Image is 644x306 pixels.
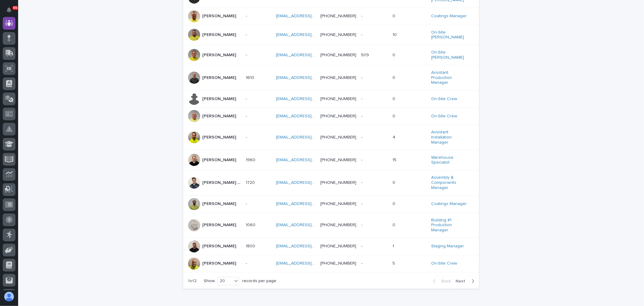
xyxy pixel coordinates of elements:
p: 0 [392,12,396,19]
p: 1 [392,243,395,249]
p: - [246,260,248,266]
tr: [PERSON_NAME][PERSON_NAME] -- [EMAIL_ADDRESS][DOMAIN_NAME] [PHONE_NUMBER] -- 00 On-Site Crew [183,108,479,125]
a: On-Site [PERSON_NAME] [431,50,469,60]
p: - [361,134,364,140]
p: 0 [392,179,396,185]
p: 1060 [246,221,257,228]
div: Notifications65 [8,7,15,17]
p: 1 of 2 [183,274,202,288]
a: On-Site Crew [431,96,457,102]
a: [EMAIL_ADDRESS][DOMAIN_NAME] [276,158,344,162]
a: [PHONE_NUMBER] [320,53,356,57]
tr: [PERSON_NAME][PERSON_NAME] -- [EMAIL_ADDRESS][DOMAIN_NAME] [PHONE_NUMBER] 509509 00 On-Site [PERS... [183,45,479,65]
p: 5 [392,260,396,266]
p: 10 [392,31,398,37]
a: [EMAIL_ADDRESS][DOMAIN_NAME] [276,202,344,206]
p: - [361,243,364,249]
a: [PHONE_NUMBER] [320,33,356,37]
p: - [361,95,364,102]
a: [PHONE_NUMBER] [320,202,356,206]
a: [EMAIL_ADDRESS][DOMAIN_NAME] [276,223,344,227]
p: [PERSON_NAME] [203,134,238,140]
p: 1720 [246,179,256,185]
p: [PERSON_NAME] [203,95,238,102]
a: [EMAIL_ADDRESS][DOMAIN_NAME] [276,181,344,185]
p: 0 [392,51,396,58]
p: - [361,179,364,185]
p: - [361,12,364,19]
a: [PHONE_NUMBER] [320,135,356,139]
tr: [PERSON_NAME][PERSON_NAME] 10601060 [EMAIL_ADDRESS][DOMAIN_NAME] [PHONE_NUMBER] -- 00 Building #1... [183,213,479,238]
p: - [246,12,248,19]
p: - [361,156,364,163]
p: [PERSON_NAME] [203,74,238,80]
p: 1610 [246,74,255,80]
a: On-Site Crew [431,114,457,119]
p: Larry Trowbridge Jr. [203,200,238,207]
p: - [361,112,364,119]
p: - [246,31,248,37]
p: 0 [392,74,396,80]
a: [EMAIL_ADDRESS][DOMAIN_NAME] [276,114,344,118]
a: [PHONE_NUMBER] [320,223,356,227]
p: - [361,200,364,207]
a: [EMAIL_ADDRESS][DOMAIN_NAME] [276,33,344,37]
p: [PERSON_NAME] [203,221,238,228]
p: 15 [392,156,398,163]
span: Back [438,279,451,283]
a: [PHONE_NUMBER] [320,158,356,162]
p: 509 [361,51,370,58]
a: [EMAIL_ADDRESS][DOMAIN_NAME] [276,261,344,265]
tr: [PERSON_NAME][PERSON_NAME] -- [EMAIL_ADDRESS][DOMAIN_NAME] [PHONE_NUMBER] -- 55 On-Site Crew [183,255,479,272]
tr: [PERSON_NAME][PERSON_NAME] 18001800 [EMAIL_ADDRESS][DOMAIN_NAME] [PHONE_NUMBER] -- 11 Staging Man... [183,238,479,255]
p: [PERSON_NAME] [203,51,238,58]
button: users-avatar [3,290,15,303]
a: Building #1 Production Manager [431,218,469,233]
p: - [361,74,364,80]
a: On-Site [PERSON_NAME] [431,30,469,40]
a: [EMAIL_ADDRESS][DOMAIN_NAME] [276,97,344,101]
p: Show [204,278,215,284]
a: [PHONE_NUMBER] [320,261,356,265]
a: [EMAIL_ADDRESS][DOMAIN_NAME] [276,14,344,18]
p: 4 [392,134,396,140]
a: On-Site Crew [431,261,457,266]
a: [PHONE_NUMBER] [320,97,356,101]
p: 0 [392,112,396,119]
p: [PERSON_NAME] [PERSON_NAME] [203,179,242,185]
p: [PERSON_NAME] [203,156,238,163]
tr: [PERSON_NAME][PERSON_NAME] -- [EMAIL_ADDRESS][DOMAIN_NAME] [PHONE_NUMBER] -- 00 On-Site Crew [183,90,479,108]
a: Assembly & Components Manager [431,175,469,190]
tr: [PERSON_NAME][PERSON_NAME] -- [EMAIL_ADDRESS][DOMAIN_NAME] [PHONE_NUMBER] -- 1010 On-Site [PERSON... [183,25,479,45]
p: - [246,51,248,58]
p: [PERSON_NAME] [203,31,238,37]
p: - [361,221,364,228]
div: 20 [218,278,232,284]
a: [PHONE_NUMBER] [320,244,356,248]
p: Christopher Palazzolo [203,12,238,19]
a: [EMAIL_ADDRESS][DOMAIN_NAME] [276,244,344,248]
tr: [PERSON_NAME][PERSON_NAME] -- [EMAIL_ADDRESS][DOMAIN_NAME] [PHONE_NUMBER] -- 00 Coatings Manager [183,8,479,25]
p: [PERSON_NAME] [203,112,238,119]
a: [PHONE_NUMBER] [320,181,356,185]
a: [PHONE_NUMBER] [320,76,356,80]
p: - [361,260,364,266]
a: Assistant Installation Manager [431,130,469,145]
a: Assistant Production Manager [431,70,469,85]
p: [PERSON_NAME] [203,260,238,266]
p: - [361,31,364,37]
p: - [246,200,248,207]
tr: [PERSON_NAME][PERSON_NAME] -- [EMAIL_ADDRESS][DOMAIN_NAME] [PHONE_NUMBER] -- 44 Assistant Install... [183,125,479,150]
p: 65 [13,6,17,10]
tr: [PERSON_NAME] [PERSON_NAME][PERSON_NAME] [PERSON_NAME] 17201720 [EMAIL_ADDRESS][DOMAIN_NAME] [PHO... [183,170,479,195]
a: Staging Manager [431,244,464,249]
a: Coatings Manager [431,14,467,19]
tr: [PERSON_NAME][PERSON_NAME] 16101610 [EMAIL_ADDRESS][DOMAIN_NAME] [PHONE_NUMBER] -- 00 Assistant P... [183,65,479,90]
a: Warehouse Specialist [431,155,469,165]
p: - [246,134,248,140]
p: 1800 [246,243,256,249]
a: Coatings Manager [431,201,467,207]
p: 0 [392,221,396,228]
p: records per page [242,278,277,284]
a: [PHONE_NUMBER] [320,114,356,118]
